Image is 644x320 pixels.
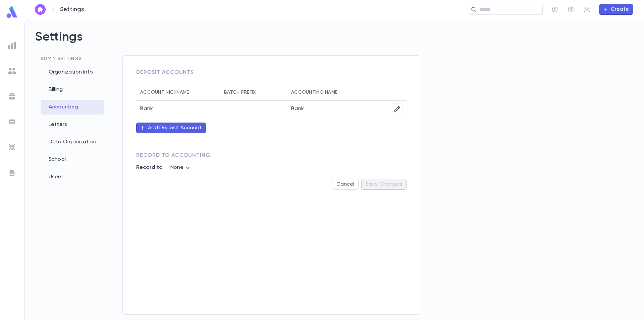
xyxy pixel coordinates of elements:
div: School [41,152,104,167]
p: Settings [60,6,84,13]
td: Bank [136,101,220,117]
th: Batch Prefix [220,84,287,101]
div: Billing [41,82,104,97]
div: Accounting [41,100,104,115]
img: reports_grey.c525e4749d1bce6a11f5fe2a8de1b229.svg [8,41,16,49]
span: None [170,165,184,170]
button: Create [599,4,633,15]
img: imports_grey.530a8a0e642e233f2baf0ef88e8c9fcb.svg [8,143,16,151]
button: Cancel [332,179,359,190]
img: letters_grey.7941b92b52307dd3b8a917253454ce1c.svg [8,169,16,177]
th: Accounting Name [287,84,354,101]
div: Users [41,170,104,184]
td: Bank [287,101,354,117]
span: Deposit Accounts [136,70,194,75]
div: Letters [41,117,104,132]
div: Organization Info [41,65,104,80]
div: Data Organization [41,135,104,149]
div: None [170,161,192,174]
p: Record to [136,164,166,171]
span: Admin Settings [41,56,82,61]
img: campaigns_grey.99e729a5f7ee94e3726e6486bddda8f1.svg [8,92,16,100]
button: Add Deposit Account [136,123,206,133]
img: batches_grey.339ca447c9d9533ef1741baa751efc33.svg [8,118,16,126]
img: logo [5,5,19,18]
h2: Settings [35,30,633,55]
img: students_grey.60c7aba0da46da39d6d829b817ac14fc.svg [8,67,16,75]
span: Record To Accounting [136,153,211,158]
th: Account Nickname [136,84,220,101]
img: home_white.a664292cf8c1dea59945f0da9f25487c.svg [36,7,44,12]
